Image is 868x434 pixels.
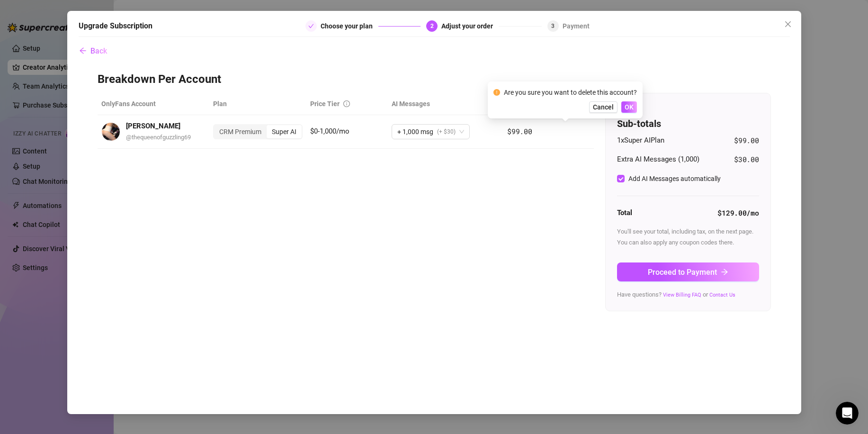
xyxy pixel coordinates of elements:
[310,100,340,108] span: Price Tier
[507,127,532,136] span: $99.00
[563,20,590,32] div: Payment
[111,319,126,326] span: Help
[625,103,634,111] span: OK
[267,125,302,138] div: Super AI
[13,319,34,326] span: Home
[142,296,189,334] button: News
[780,17,796,32] button: Close
[19,136,158,145] div: Send us a message
[47,296,95,334] button: Messages
[157,319,175,326] span: News
[617,228,753,245] span: You'll see your total, including tax, on the next page. You can also apply any coupon codes there.
[321,20,378,32] div: Choose your plan
[308,23,314,29] span: check
[617,262,759,281] button: Proceed to Paymentarrow-right
[663,292,701,298] a: View Billing FAQ
[441,20,499,32] div: Adjust your order
[617,291,735,298] span: Have questions? or
[617,208,632,217] strong: Total
[98,93,210,115] th: OnlyFans Account
[721,268,728,276] span: arrow-right
[593,103,614,111] span: Cancel
[90,46,107,55] span: Back
[717,208,759,217] strong: $129.00 /mo
[780,20,796,28] span: Close
[9,168,180,298] div: Super Mass, Dark Mode, Message Library & Bump ImprovementsFeature updateSuper Mass, Dark Mode, Me...
[119,15,138,34] img: Profile image for Ella
[617,135,664,146] span: 1 x Super AI Plan
[79,47,87,54] span: arrow-left
[10,169,179,235] img: Super Mass, Dark Mode, Message Library & Bump Improvements
[19,67,170,99] p: Hi [PERSON_NAME] 👋
[504,87,637,98] div: Are you sure you want to delete this account?
[589,101,617,113] button: Cancel
[137,15,156,34] img: Profile image for Giselle
[648,268,717,277] span: Proceed to Payment
[19,280,153,290] div: Hi there,
[388,93,491,115] th: AI Messages
[214,125,267,138] div: CRM Premium
[163,15,180,32] div: Close
[734,154,759,165] span: $30.00
[836,402,859,425] iframe: Intercom live chat
[126,134,191,141] span: @ thequeenofguzzling69
[101,15,120,34] img: Profile image for Yoni
[209,93,306,115] th: Plan
[310,127,349,136] span: $0-1,000/mo
[9,127,180,163] div: Send us a messageWe typically reply in a few hours
[343,100,350,107] span: info-circle
[79,20,152,32] h5: Upgrade Subscription
[19,99,170,116] p: How can we help?
[98,72,771,87] h3: Breakdown Per Account
[55,319,88,326] span: Messages
[493,89,500,96] span: exclamation-circle
[102,123,120,141] img: avatar.jpg
[628,173,721,184] div: Add AI Messages automatically
[617,117,759,130] h4: Sub-totals
[621,101,637,113] button: OK
[95,296,142,334] button: Help
[397,125,433,139] span: + 1,000 msg
[734,135,759,146] span: $99.00
[213,124,303,139] div: segmented control
[617,154,699,165] span: Extra AI Messages ( 1,000 )
[19,259,153,279] div: Super Mass, Dark Mode, Message Library & Bump Improvements
[430,23,434,29] span: 2
[551,23,555,29] span: 3
[19,19,82,32] img: logo
[784,20,792,28] span: close
[19,243,76,253] div: Feature update
[437,125,456,139] span: (+ $30)
[19,145,158,155] div: We typically reply in a few hours
[126,122,180,130] strong: [PERSON_NAME]
[709,292,735,298] a: Contact Us
[79,42,107,61] button: Back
